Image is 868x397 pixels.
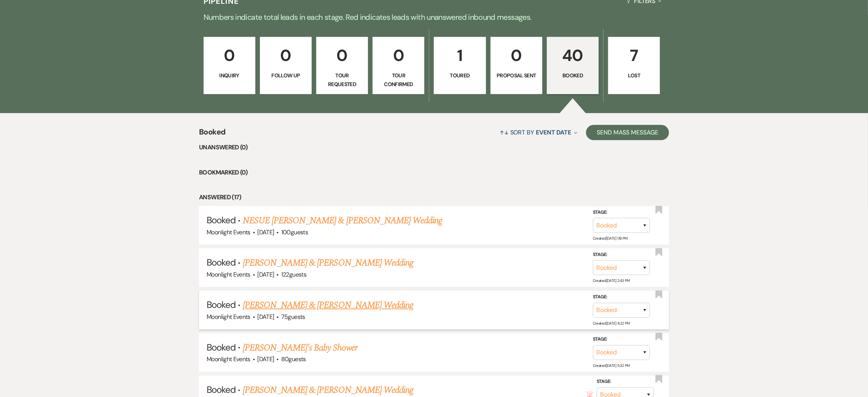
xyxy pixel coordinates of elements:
span: 122 guests [281,271,306,279]
a: [PERSON_NAME] & [PERSON_NAME] Wedding [243,383,413,397]
p: Tour Confirmed [377,71,419,88]
p: 7 [613,43,655,68]
span: Booked [207,341,236,353]
p: 0 [265,43,307,68]
button: Send Mass Message [586,125,669,140]
span: 75 guests [281,313,305,321]
label: Stage: [593,208,650,216]
p: Numbers indicate total leads in each stage. Red indicates leads with unanswered inbound messages. [160,11,708,23]
button: Sort By Event Date [497,122,580,142]
label: Stage: [593,293,650,301]
span: 80 guests [281,355,306,363]
span: ↑↓ [500,128,509,136]
li: Unanswered (0) [199,142,669,152]
span: Moonlight Events [207,313,250,321]
label: Stage: [597,378,654,386]
a: [PERSON_NAME] & [PERSON_NAME] Wedding [243,256,413,270]
p: 0 [209,43,250,68]
a: 0Follow Up [260,37,312,94]
span: Booked [207,214,236,226]
span: Created: [DATE] 2:43 PM [593,278,630,283]
span: [DATE] [257,355,274,363]
span: Created: [DATE] 4:22 PM [593,320,630,325]
p: 1 [439,43,481,68]
a: 0Proposal Sent [491,37,542,94]
p: Lost [613,71,655,80]
p: Booked [552,71,594,80]
a: 0Tour Confirmed [373,37,424,94]
p: Inquiry [209,71,250,80]
a: 0Inquiry [204,37,255,94]
label: Stage: [593,335,650,344]
a: 40Booked [547,37,599,94]
span: Moonlight Events [207,271,250,279]
a: 0Tour Requested [316,37,368,94]
a: NESUE [PERSON_NAME] & [PERSON_NAME] Wedding [243,214,443,227]
a: [PERSON_NAME] & [PERSON_NAME] Wedding [243,298,413,312]
span: Booked [207,299,236,311]
p: Follow Up [265,71,307,80]
a: 7Lost [608,37,660,94]
label: Stage: [593,251,650,259]
span: Event Date [536,128,571,136]
span: Booked [207,384,236,395]
span: [DATE] [257,228,274,236]
span: Moonlight Events [207,355,250,363]
span: Moonlight Events [207,228,250,236]
p: Tour Requested [321,71,363,88]
span: Created: [DATE] 1:19 PM [593,236,628,241]
span: Booked [207,256,236,268]
span: Booked [199,126,225,142]
li: Answered (17) [199,192,669,202]
a: [PERSON_NAME]'s Baby Shower [243,341,357,355]
span: Created: [DATE] 5:32 PM [593,363,630,368]
p: 0 [377,43,419,68]
p: 40 [552,43,594,68]
span: [DATE] [257,271,274,279]
p: Proposal Sent [495,71,537,80]
p: 0 [321,43,363,68]
li: Bookmarked (0) [199,168,669,178]
p: 0 [495,43,537,68]
p: Toured [439,71,481,80]
span: 100 guests [281,228,308,236]
span: [DATE] [257,313,274,321]
a: 1Toured [434,37,486,94]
